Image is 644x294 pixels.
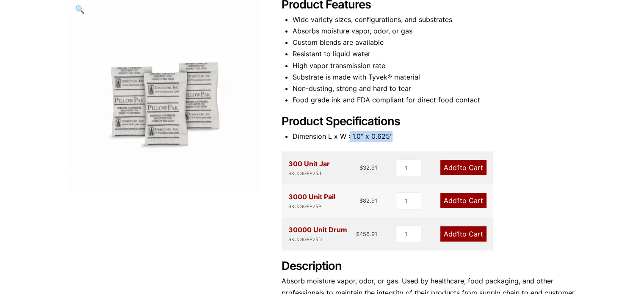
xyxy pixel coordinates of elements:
[440,193,486,208] a: Add1to Cart
[293,25,576,37] li: Absorbs moisture vapor, odor, or gas
[288,191,335,211] div: 3000 Unit Pail
[356,231,377,237] bdi: 456.91
[288,224,347,244] div: 30000 Unit Drum
[457,163,460,172] span: 1
[293,94,576,106] li: Food grade ink and FDA compliant for direct food contact
[359,164,377,171] bdi: 32.91
[288,236,347,244] div: SKU: SGPP25D
[440,160,486,175] a: Add1to Cart
[293,131,576,142] li: Dimension L x W : 1.0" x 0.625"
[359,164,363,171] span: $
[293,71,576,83] li: Substrate is made with Tyvek® material
[288,170,330,178] div: SKU: SGPP25J
[359,197,363,204] span: $
[356,231,359,237] span: $
[288,158,330,178] div: 300 Unit Jar
[359,197,377,204] bdi: 82.91
[293,37,576,48] li: Custom blends are available
[293,14,576,25] li: Wide variety sizes, configurations, and substrates
[75,5,85,14] span: 🔍
[457,230,460,238] span: 1
[293,83,576,94] li: Non-dusting, strong and hard to tear
[293,60,576,71] li: High vapor transmission rate
[440,226,486,242] a: Add1to Cart
[282,259,576,273] h2: Description
[293,48,576,60] li: Resistant to liquid water
[288,203,335,211] div: SKU: SGPP25P
[457,196,460,205] span: 1
[282,115,576,129] h2: Product Specifications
